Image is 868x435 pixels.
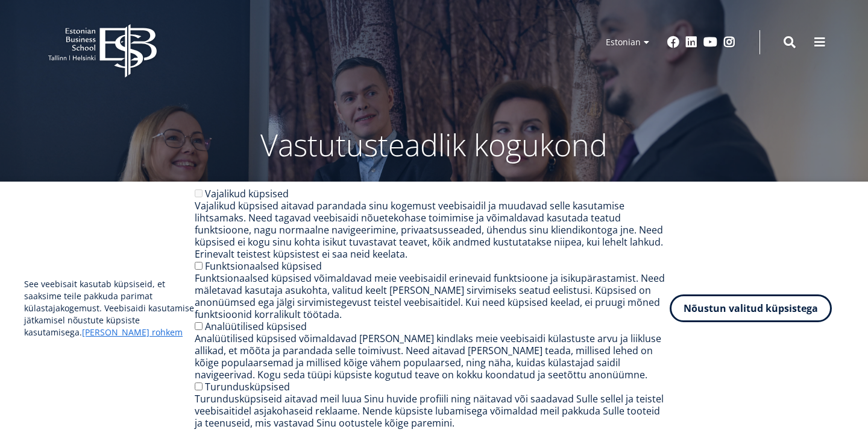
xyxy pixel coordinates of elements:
[115,127,753,163] p: Vastutusteadlik kogukond
[205,187,289,200] label: Vajalikud küpsised
[685,36,697,48] a: Linkedin
[205,259,322,273] label: Funktsionaalsed küpsised
[195,332,670,381] div: Analüütilised küpsised võimaldavad [PERSON_NAME] kindlaks meie veebisaidi külastuste arvu ja liik...
[195,393,670,429] div: Turundusküpsiseid aitavad meil luua Sinu huvide profiili ning näitavad või saadavad Sulle sellel ...
[667,36,679,48] a: Facebook
[670,294,832,322] button: Nõustun valitud küpsistega
[205,380,290,393] label: Turundusküpsised
[82,326,183,338] a: [PERSON_NAME] rohkem
[195,200,670,260] div: Vajalikud küpsised aitavad parandada sinu kogemust veebisaidil ja muudavad selle kasutamise lihts...
[723,36,735,48] a: Instagram
[703,36,717,48] a: Youtube
[24,278,195,338] p: See veebisait kasutab küpsiseid, et saaksime teile pakkuda parimat külastajakogemust. Veebisaidi ...
[195,272,670,320] div: Funktsionaalsed küpsised võimaldavad meie veebisaidil erinevaid funktsioone ja isikupärastamist. ...
[205,320,307,333] label: Analüütilised küpsised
